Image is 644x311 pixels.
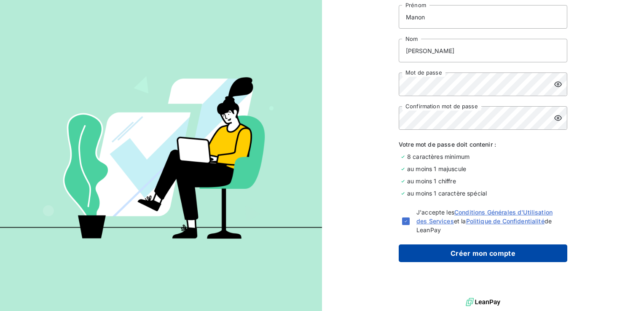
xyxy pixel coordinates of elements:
[416,209,553,225] a: Conditions Générales d'Utilisation des Services
[399,140,567,149] span: Votre mot de passe doit contenir :
[399,5,567,29] input: placeholder
[407,164,466,173] span: au moins 1 majuscule
[407,152,470,161] span: 8 caractères minimum
[399,244,567,262] button: Créer mon compte
[466,217,545,225] a: Politique de Confidentialité
[407,177,456,185] span: au moins 1 chiffre
[399,39,567,62] input: placeholder
[407,189,487,198] span: au moins 1 caractère spécial
[466,296,500,308] img: logo
[416,208,564,234] span: J'accepte les et la de LeanPay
